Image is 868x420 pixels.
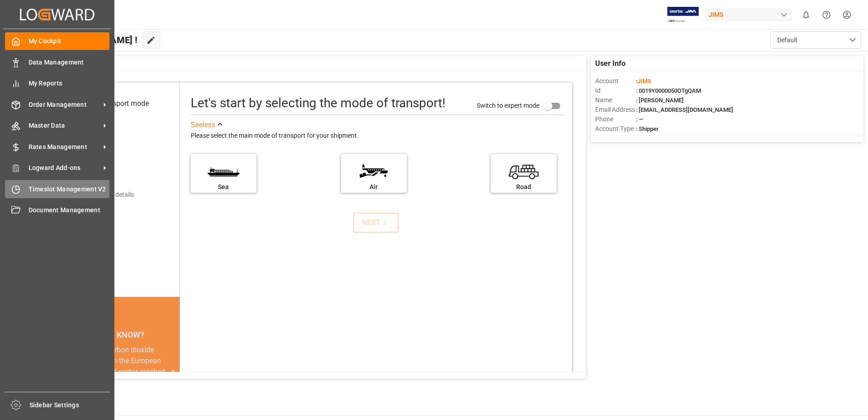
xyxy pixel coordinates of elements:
span: Email Address [595,105,636,115]
button: next slide / item [167,345,180,399]
a: My Cockpit [5,32,109,50]
span: Id [595,86,636,95]
span: : — [636,116,643,123]
span: User Info [595,58,626,69]
button: NEXT [353,213,399,233]
span: Account Type [595,124,636,134]
span: Name [595,95,636,105]
span: : [EMAIL_ADDRESS][DOMAIN_NAME] [636,106,733,113]
span: My Reports [29,79,110,88]
span: Default [777,35,798,45]
button: Help Center [816,5,837,25]
span: Logward Add-ons [29,163,100,173]
span: My Cockpit [29,36,110,46]
button: JIMS [705,6,796,23]
div: Sea [195,182,252,192]
span: JIMS [637,78,651,85]
span: Order Management [29,100,100,110]
span: Rates Management [29,142,100,152]
div: Please select the main mode of transport for your shipment. [191,130,566,141]
button: open menu [770,31,861,49]
button: show 0 new notifications [796,5,816,25]
span: : 0019Y0000050OTgQAM [636,87,701,94]
span: Sidebar Settings [30,400,111,410]
div: Air [345,182,402,192]
div: See less [191,120,215,130]
span: Master Data [29,121,100,130]
span: : [PERSON_NAME] [636,97,684,104]
span: Document Management [29,205,110,215]
span: Phone [595,115,636,124]
div: Let's start by selecting the mode of transport! [191,94,445,113]
span: Hello [PERSON_NAME] ! [38,31,138,49]
a: Timeslot Management V2 [5,180,109,198]
div: Add shipping details [77,190,134,200]
img: Exertis%20JAM%20-%20Email%20Logo.jpg_1722504956.jpg [667,7,699,23]
span: Switch to expert mode [477,101,539,109]
span: Timeslot Management V2 [29,185,110,194]
span: Account [595,76,636,86]
div: JIMS [705,8,792,21]
a: Data Management [5,53,109,71]
span: : Shipper [636,125,659,132]
span: : [636,78,651,85]
div: NEXT [362,217,390,228]
div: Road [495,182,552,192]
span: Data Management [29,58,110,67]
